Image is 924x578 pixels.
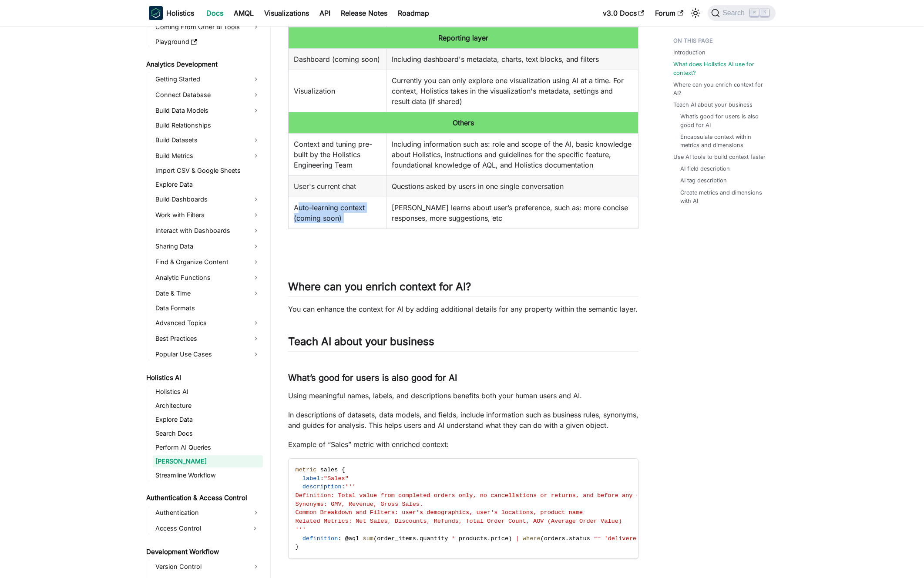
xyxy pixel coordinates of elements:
[338,535,348,542] span: : @
[342,484,345,490] span: :
[680,188,767,205] a: Create metrics and dimensions with AI
[296,501,423,507] span: Synonyms: GMV, Revenue, Gross Sales.
[605,535,644,542] span: 'delivered'
[296,544,299,550] span: }
[153,286,263,300] a: Date & Time
[438,34,488,42] b: Reporting layer
[750,9,759,17] kbd: ⌘
[288,197,386,229] td: Auto-learning context (coming soon)
[153,441,263,454] a: Perform AI Queries
[673,153,766,161] a: Use AI tools to build context faster
[288,390,638,401] p: Using meaningful names, labels, and descriptions benefits both your human users and AI.
[153,104,263,118] a: Build Data Models
[386,175,638,197] td: Questions asked by users in one single conversation
[153,506,263,520] a: Authentication
[153,316,263,330] a: Advanced Topics
[153,178,263,191] a: Explore Data
[320,467,338,473] span: sales
[673,60,770,77] a: What does Holistics AI use for context?
[491,535,508,542] span: price
[288,280,638,297] h2: Where can you enrich context for AI?
[760,9,769,17] kbd: K
[680,176,727,185] a: AI tag description
[416,535,420,542] span: .
[153,255,263,269] a: Find & Organize Content
[153,332,263,346] a: Best Practices
[166,8,194,18] b: Holistics
[153,224,263,238] a: Interact with Dashboards
[153,133,263,147] a: Build Datasets
[544,535,565,542] span: orders
[288,410,638,430] p: In descriptions of datasets, data models, and fields, include information such as business rules,...
[153,192,263,206] a: Build Dashboards
[288,133,386,175] td: Context and tuning pre-built by the Holistics Engineering Team
[153,119,263,131] a: Build Relationships
[342,467,345,473] span: {
[508,535,512,542] span: )
[153,271,263,285] a: Analytic Functions
[140,26,271,578] nav: Docs sidebar
[153,413,263,426] a: Explore Data
[296,492,672,499] span: Definition: Total value from completed orders only, no cancellations or returns, and before any d...
[288,304,638,314] p: You can enhance the context for AI by adding additional details for any property within the seman...
[453,118,474,127] b: Others
[144,372,263,384] a: Holistics AI
[336,6,393,20] a: Release Notes
[259,6,314,20] a: Visualizations
[650,6,689,20] a: Forum
[523,535,541,542] span: where
[153,72,263,86] a: Getting Started
[314,6,336,20] a: API
[689,6,702,20] button: Switch between dark and light mode (currently light mode)
[153,302,263,314] a: Data Formats
[144,58,263,71] a: Analytics Development
[541,535,544,542] span: (
[153,20,263,34] a: Coming From Other BI Tools
[673,48,706,57] a: Introduction
[153,521,247,535] a: Access Control
[320,475,324,482] span: :
[345,484,356,490] span: '''
[373,535,377,542] span: (
[302,475,320,482] span: label
[302,535,338,542] span: definition
[288,439,638,450] p: Example of “Sales” metric with enriched context:
[569,535,590,542] span: status
[153,165,263,177] a: Import CSV & Google Sheets
[594,535,601,542] span: ==
[288,373,638,383] h3: What’s good for users is also good for AI
[420,535,448,542] span: quantity
[288,70,386,112] td: Visualization
[228,6,259,20] a: AMQL
[153,347,263,361] a: Popular Use Cases
[149,6,194,20] a: HolisticsHolistics
[680,133,767,149] a: Encapsulate context within metrics and dimensions
[708,5,775,21] button: Search (Command+K)
[673,101,753,109] a: Teach AI about your business
[302,484,342,490] span: description
[153,386,263,398] a: Holistics AI
[153,400,263,412] a: Architecture
[288,48,386,70] td: Dashboard (coming soon)
[565,535,569,542] span: .
[459,535,487,542] span: products
[296,518,622,524] span: Related Metrics: Net Sales, Discounts, Refunds, Total Order Count, AOV (Average Order Value)
[720,9,750,17] span: Search
[673,81,770,97] a: Where can you enrich context for AI?
[247,521,263,535] button: Expand sidebar category 'Access Control'
[296,467,317,473] span: metric
[153,149,263,163] a: Build Metrics
[153,455,263,467] a: [PERSON_NAME]
[680,165,730,173] a: AI field description
[363,535,373,542] span: sum
[153,239,263,253] a: Sharing Data
[288,335,638,352] h2: Teach AI about your business
[386,70,638,112] td: Currently you can only explore one visualization using AI at a time. For context, Holistics takes...
[598,6,650,20] a: v3.0 Docs
[149,6,163,20] img: Holistics
[201,6,228,20] a: Docs
[680,112,767,129] a: What’s good for users is also good for AI
[296,527,306,533] span: '''
[386,133,638,175] td: Including information such as: role and scope of the AI, basic knowledge about Holistics, instruc...
[153,208,263,222] a: Work with Filters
